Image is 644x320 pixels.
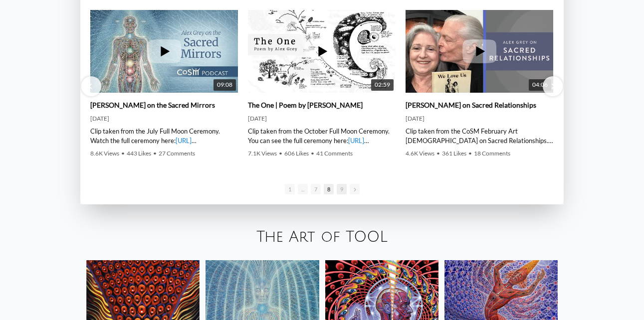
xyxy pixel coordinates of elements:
div: Next slide [543,76,563,96]
a: [URL][DOMAIN_NAME] [90,137,196,154]
span: 4.6K Views [406,150,434,157]
span: • [311,150,314,157]
div: Clip taken from the October Full Moon Ceremony. You can see the full ceremony here: | The CoSM Po... [248,127,396,145]
a: The One | Poem by [PERSON_NAME] [248,101,363,110]
span: • [468,150,472,157]
span: 443 Likes [127,150,151,157]
div: Clip taken from the July Full Moon Ceremony. Watch the full ceremony here: | The CoSM Podcast | ►... [90,127,238,145]
span: Go to slide 1 [285,184,295,194]
div: Previous slide [81,76,101,96]
span: 09:08 [214,79,236,91]
a: The Art of TOOL [256,229,388,245]
span: 606 Likes [284,150,309,157]
span: Go to slide 8 [324,184,334,194]
span: • [436,150,440,157]
div: [DATE] [248,115,396,123]
a: The One | Poem by Alex Grey 02:59 [248,10,396,93]
span: Go to next slide [350,184,360,194]
span: • [153,150,157,157]
span: 361 Likes [442,150,466,157]
span: Go to slide 4 [298,184,308,194]
span: 18 Comments [474,150,510,157]
div: Clip taken from the CoSM February Art [DEMOGRAPHIC_DATA] on Sacred Relationships. Watch the full ... [406,127,553,145]
a: Alex Grey on the Sacred Mirrors 09:08 [90,10,238,93]
span: 41 Comments [316,150,353,157]
div: [DATE] [90,115,238,123]
a: [PERSON_NAME] on the Sacred Mirrors [90,101,215,110]
span: 04:06 [529,79,551,91]
span: 27 Comments [159,150,195,157]
span: • [279,150,282,157]
a: [URL][DOMAIN_NAME] [248,137,369,154]
a: [PERSON_NAME] on Sacred Relationships [406,101,536,110]
div: [DATE] [406,115,553,123]
span: 02:59 [371,79,394,91]
span: • [121,150,125,157]
span: Go to slide 7 [311,184,321,194]
span: Go to slide 9 [337,184,347,194]
a: Alex Grey on Sacred Relationships 04:06 [406,10,553,93]
span: 8.6K Views [90,150,119,157]
span: 7.1K Views [248,150,277,157]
